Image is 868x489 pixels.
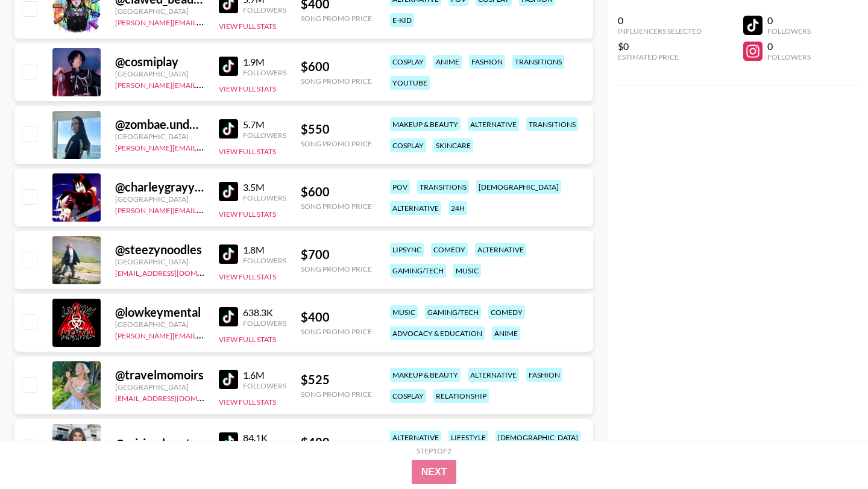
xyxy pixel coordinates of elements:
div: Song Promo Price [301,390,372,399]
div: 1.9M [243,56,286,68]
div: Song Promo Price [301,139,372,148]
img: TikTok [219,244,238,264]
div: 638.3K [243,307,286,319]
div: gaming/tech [390,264,446,278]
div: Followers [243,5,286,14]
div: Influencers Selected [618,26,702,36]
div: transitions [526,117,578,131]
div: $ 600 [301,59,372,74]
div: [GEOGRAPHIC_DATA] [115,7,204,16]
div: $ 550 [301,122,372,137]
div: Followers [767,26,811,36]
div: Followers [243,193,286,202]
div: alternative [468,117,519,131]
button: View Full Stats [219,210,276,219]
div: cosplay [390,389,426,403]
div: Followers [243,381,286,390]
div: [GEOGRAPHIC_DATA] [115,132,204,141]
div: @ miriamhaart [115,436,204,451]
img: TikTok [219,432,238,452]
div: @ steezynoodles [115,242,204,257]
div: Estimated Price [618,52,702,61]
div: [GEOGRAPHIC_DATA] [115,320,204,329]
a: [EMAIL_ADDRESS][DOMAIN_NAME] [115,391,236,403]
button: View Full Stats [219,272,276,281]
div: makeup & beauty [390,368,461,382]
a: [PERSON_NAME][EMAIL_ADDRESS][DOMAIN_NAME] [115,78,294,90]
a: [PERSON_NAME][EMAIL_ADDRESS][DOMAIN_NAME] [115,204,294,215]
div: @ lowkeymental [115,305,204,320]
button: View Full Stats [219,335,276,344]
div: transitions [417,180,469,194]
div: comedy [488,305,525,319]
div: Followers [243,68,286,77]
div: 0 [767,14,811,26]
div: music [453,264,481,278]
a: [PERSON_NAME][EMAIL_ADDRESS][DOMAIN_NAME] [115,16,294,27]
div: Followers [243,319,286,328]
div: 3.5M [243,181,286,193]
div: music [390,305,418,319]
div: 0 [618,14,702,26]
div: makeup & beauty [390,117,461,131]
div: [GEOGRAPHIC_DATA] [115,257,204,266]
div: alternative [390,201,441,215]
div: @ charleygrayyyy [115,179,204,195]
div: comedy [431,243,468,257]
div: $0 [618,40,702,52]
div: [DEMOGRAPHIC_DATA] [495,431,580,444]
img: TikTok [219,307,238,326]
button: Next [412,460,457,484]
div: Song Promo Price [301,327,372,336]
div: $ 600 [301,184,372,199]
div: relationship [433,389,489,403]
img: TikTok [219,119,238,139]
div: cosplay [390,55,426,69]
div: [DEMOGRAPHIC_DATA] [476,180,561,194]
div: cosplay [390,139,426,152]
div: anime [433,55,462,69]
a: [EMAIL_ADDRESS][DOMAIN_NAME] [115,266,236,278]
div: fashion [526,368,562,382]
div: Song Promo Price [301,202,372,211]
div: Followers [243,131,286,140]
div: Song Promo Price [301,264,372,273]
div: advocacy & education [390,326,485,340]
button: View Full Stats [219,147,276,156]
div: @ cosmiplay [115,54,204,69]
div: alternative [475,243,526,257]
div: Followers [243,256,286,265]
button: View Full Stats [219,22,276,31]
div: Song Promo Price [301,14,372,23]
div: transitions [512,55,564,69]
div: @ zombae.undead [115,117,204,132]
div: $ 525 [301,372,372,387]
div: 1.8M [243,244,286,256]
div: 84.1K [243,432,286,444]
div: 1.6M [243,369,286,381]
div: [GEOGRAPHIC_DATA] [115,195,204,204]
div: [GEOGRAPHIC_DATA] [115,69,204,78]
a: [PERSON_NAME][EMAIL_ADDRESS][DOMAIN_NAME] [115,141,294,152]
div: youtube [390,76,430,90]
div: lipsync [390,243,424,257]
img: TikTok [219,370,238,389]
div: Song Promo Price [301,76,372,86]
iframe: Drift Widget Chat Controller [808,429,854,475]
div: anime [492,326,520,340]
div: gaming/tech [425,305,481,319]
button: View Full Stats [219,397,276,406]
div: alternative [390,431,441,444]
div: e-kid [390,13,414,27]
div: [GEOGRAPHIC_DATA] [115,382,204,391]
div: Step 1 of 2 [417,446,451,455]
div: lifestyle [448,431,488,444]
div: $ 700 [301,247,372,262]
div: 24h [448,201,467,215]
div: 0 [767,40,811,52]
div: alternative [468,368,519,382]
div: Followers [767,52,811,61]
img: TikTok [219,182,238,201]
button: View Full Stats [219,84,276,93]
div: pov [390,180,410,194]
